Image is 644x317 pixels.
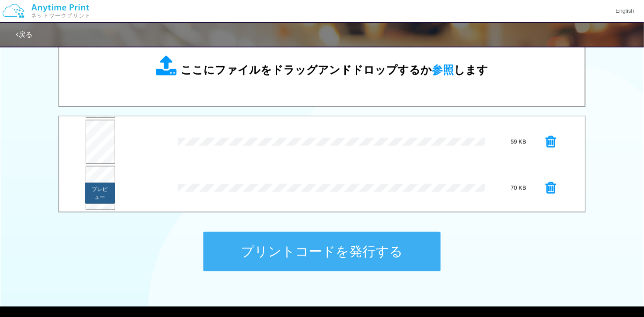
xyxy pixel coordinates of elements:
[16,31,33,38] a: 戻る
[203,232,441,271] button: プリントコードを発行する
[85,183,115,204] button: プレビュー
[491,184,546,192] div: 70 KB
[181,64,488,76] span: ここにファイルをドラッグアンドドロップするか します
[432,64,454,76] span: 参照
[491,138,546,146] div: 59 KB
